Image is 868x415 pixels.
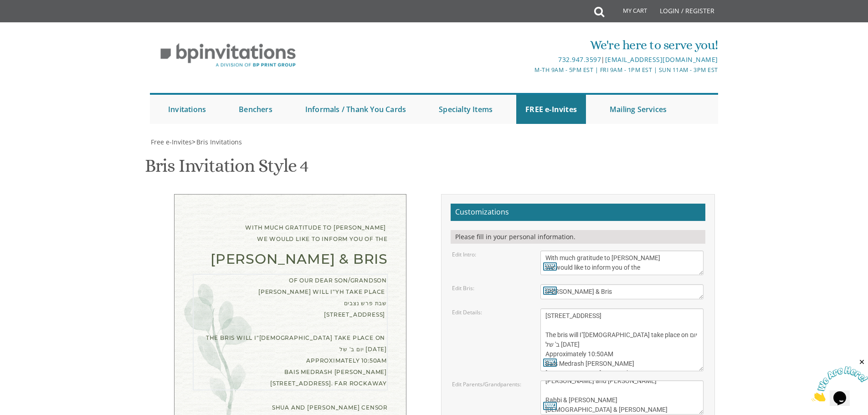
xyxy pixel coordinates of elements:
label: Edit Intro: [452,251,476,258]
span: Bris Invitations [196,138,242,146]
label: Edit Parents/Grandparents: [452,380,521,388]
a: Informals / Thank You Cards [296,95,415,124]
span: Free e-Invites [151,138,192,146]
div: We're here to serve you! [340,36,718,54]
a: Benchers [230,95,282,124]
textarea: Bris [540,284,704,299]
div: | [340,54,718,65]
label: Edit Bris: [452,284,474,292]
div: of our dear son/grandson [PERSON_NAME] will I"YH take place שבת פרש נצבים [STREET_ADDRESS] The br... [193,274,388,390]
div: With much gratitude to [PERSON_NAME] We would like to inform you of the [193,222,388,245]
div: M-Th 9am - 5pm EST | Fri 9am - 1pm EST | Sun 11am - 3pm EST [340,65,718,75]
div: Please fill in your personal information. [451,230,705,244]
textarea: With gratitude to Hashem We would like to inform you of the [540,251,704,275]
h1: Bris Invitation Style 4 [145,156,308,183]
h2: Customizations [451,204,705,221]
iframe: chat widget [812,358,868,401]
textarea: of our dear son/grandson [DATE] Shacharis at 7:00 • Bris at 7:45 [GEOGRAPHIC_DATA][PERSON_NAME] [... [540,308,704,371]
div: [PERSON_NAME] & Bris [193,253,388,265]
a: [EMAIL_ADDRESS][DOMAIN_NAME] [605,55,718,64]
label: Edit Details: [452,308,482,316]
a: Free e-Invites [150,138,192,146]
img: BP Invitation Loft [150,36,306,74]
a: Bris Invitations [195,138,242,146]
a: My Cart [603,1,653,24]
a: Mailing Services [601,95,676,124]
textarea: [PERSON_NAME] and [PERSON_NAME] [PERSON_NAME] and [PERSON_NAME] [PERSON_NAME] and [PERSON_NAME] [540,380,704,415]
span: > [192,138,242,146]
a: Invitations [159,95,215,124]
a: 732.947.3597 [558,55,601,64]
a: Specialty Items [430,95,502,124]
a: FREE e-Invites [516,95,586,124]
